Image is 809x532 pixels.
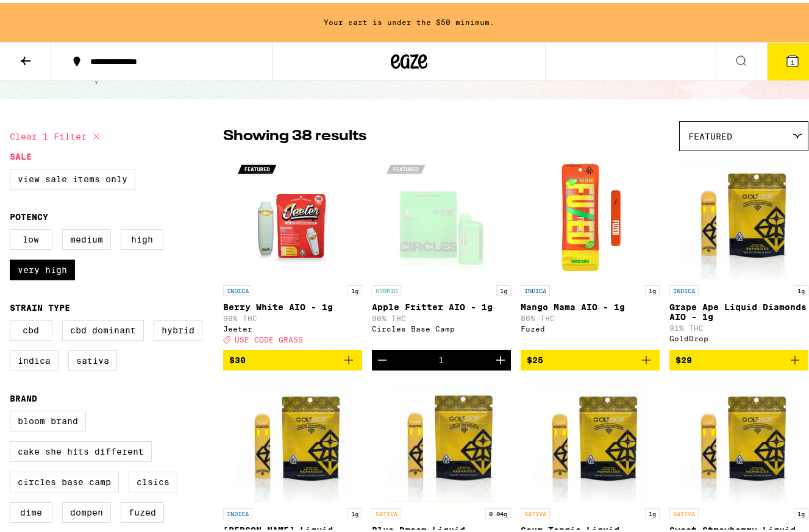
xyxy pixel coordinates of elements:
p: 90% THC [223,311,362,319]
p: 86% THC [521,311,660,319]
div: Jeeter [223,322,362,330]
a: Open page for Mango Mama AIO - 1g from Fuzed [521,154,660,347]
label: Fuzed [121,499,164,520]
label: Hybrid [154,317,202,338]
a: Open page for Berry White AIO - 1g from Jeeter [223,154,362,347]
label: DIME [10,499,52,520]
label: Very High [10,257,75,277]
p: 1g [347,282,362,293]
span: Hi. Need any help? [7,9,88,18]
legend: Brand [10,391,37,400]
p: Berry White AIO - 1g [223,299,362,309]
span: 1 [791,55,794,63]
button: Clear 1 filter [10,118,104,149]
img: GoldDrop - Blue Dream Liquid Diamonds AIO - 1g [386,377,497,499]
p: 1g [794,282,808,293]
p: SATIVA [372,505,401,516]
legend: Sale [10,149,32,158]
label: Bloom Brand [10,408,86,428]
label: View Sale Items Only [10,166,135,186]
label: CBD Dominant [62,317,144,338]
div: GoldDrop [669,332,808,339]
div: Fuzed [521,322,660,330]
span: USE CODE GRASS [235,333,303,341]
img: Fuzed - Mango Mama AIO - 1g [529,154,651,276]
label: CLSICS [129,469,177,489]
button: Add to bag [669,347,808,367]
img: GoldDrop - King Louis Liquid Diamonds AIO - 1g [236,377,349,499]
img: Jeeter - Berry White AIO - 1g [232,154,354,276]
img: GoldDrop - Grape Ape Liquid Diamonds AIO - 1g [682,154,795,276]
span: $30 [229,352,246,362]
p: SATIVA [521,505,550,516]
label: High [121,226,163,247]
span: Featured [688,129,732,138]
span: $25 [527,352,543,362]
img: GoldDrop - Sour Tangie Liquid Diamonds AIO - 1g [533,377,646,499]
p: Apple Fritter AIO - 1g [372,299,511,309]
p: Showing 38 results [223,123,366,144]
a: Open page for Apple Fritter AIO - 1g from Circles Base Camp [372,154,511,347]
div: Circles Base Camp [372,322,511,330]
button: Decrement [372,347,393,367]
p: 1g [645,505,660,516]
label: Cake She Hits Different [10,438,152,459]
p: INDICA [521,282,550,293]
p: 90% THC [372,311,511,319]
p: SATIVA [669,505,699,516]
p: HYBRID [372,282,401,293]
button: Add to bag [521,347,660,367]
label: Indica [10,347,59,368]
p: 1g [794,505,808,516]
img: GoldDrop - Sweet Strawberry Liquid Diamonds AIO - 1g [682,377,795,499]
div: 1 [439,352,444,362]
p: INDICA [669,282,699,293]
legend: Strain Type [10,300,70,310]
button: Increment [490,347,511,367]
label: Sativa [68,347,117,368]
p: 1g [645,282,660,293]
span: $29 [675,352,692,362]
p: Grape Ape Liquid Diamonds AIO - 1g [669,299,808,319]
p: 91% THC [669,321,808,329]
label: Dompen [62,499,111,520]
p: 1g [496,282,511,293]
label: Medium [62,226,111,247]
p: 0.04g [485,505,511,516]
label: Low [10,226,52,247]
p: INDICA [223,282,252,293]
button: Add to bag [223,347,362,367]
label: CBD [10,317,52,338]
p: 1g [347,505,362,516]
p: Mango Mama AIO - 1g [521,299,660,309]
label: Circles Base Camp [10,469,119,489]
legend: Potency [10,209,48,219]
a: Open page for Grape Ape Liquid Diamonds AIO - 1g from GoldDrop [669,154,808,347]
p: INDICA [223,505,252,516]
